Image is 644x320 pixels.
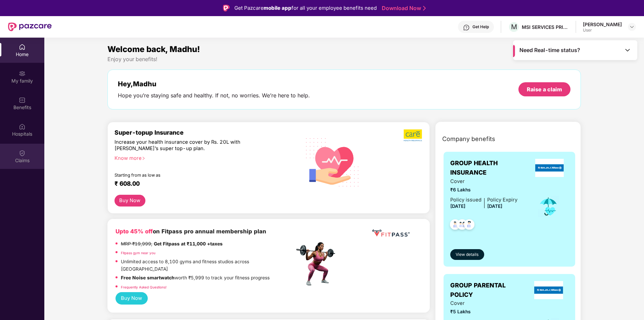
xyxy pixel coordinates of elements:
img: b5dec4f62d2307b9de63beb79f102df3.png [404,129,423,142]
button: Buy Now [114,195,145,207]
img: svg+xml;base64,PHN2ZyB4bWxucz0iaHR0cDovL3d3dy53My5vcmcvMjAwMC9zdmciIHdpZHRoPSI0OC45MTUiIGhlaWdodD... [454,217,470,234]
p: Unlimited access to 8,100 gyms and fitness studios across [GEOGRAPHIC_DATA] [121,258,294,273]
div: ₹ 608.00 [114,180,288,188]
div: Enjoy your benefits! [107,56,581,63]
img: svg+xml;base64,PHN2ZyB3aWR0aD0iMjAiIGhlaWdodD0iMjAiIHZpZXdCb3g9IjAgMCAyMCAyMCIgZmlsbD0ibm9uZSIgeG... [19,70,26,77]
span: GROUP HEALTH INSURANCE [450,158,531,178]
div: User [583,28,622,33]
div: Increase your health insurance cover by Rs. 20L with [PERSON_NAME]’s super top-up plan. [114,139,265,152]
div: Know more [114,155,290,160]
b: Upto 45% off [116,228,153,235]
span: Company benefits [442,134,495,144]
span: Need Real-time status? [519,47,580,54]
span: Cover [450,178,517,185]
span: M [511,23,517,31]
div: MSI SERVICES PRIVATE LIMITED [522,24,569,30]
a: Download Now [382,5,424,12]
img: fppp.png [371,227,411,239]
img: Toggle Icon [624,47,631,53]
div: Raise a claim [527,86,562,93]
button: Buy Now [116,292,148,305]
img: insurerLogo [534,281,563,299]
div: Hope you’re staying safe and healthy. If not, no worries. We’re here to help. [118,92,310,99]
del: MRP ₹19,999, [121,241,152,246]
div: Get Help [472,24,489,30]
div: Get Pazcare for all your employee benefits need [234,4,377,12]
img: svg+xml;base64,PHN2ZyBpZD0iSGVscC0zMngzMiIgeG1sbnM9Imh0dHA6Ly93d3cudzMub3JnLzIwMDAvc3ZnIiB3aWR0aD... [463,24,470,31]
span: right [142,156,145,160]
img: svg+xml;base64,PHN2ZyBpZD0iQmVuZWZpdHMiIHhtbG5zPSJodHRwOi8vd3d3LnczLm9yZy8yMDAwL3N2ZyIgd2lkdGg9Ij... [19,97,26,103]
div: Hey, Madhu [118,80,310,88]
div: Policy Expiry [487,196,517,204]
img: svg+xml;base64,PHN2ZyBpZD0iSG9tZSIgeG1sbnM9Imh0dHA6Ly93d3cudzMub3JnLzIwMDAvc3ZnIiB3aWR0aD0iMjAiIG... [19,44,26,50]
div: Starting from as low as [114,173,266,177]
div: Super-topup Insurance [114,129,294,136]
div: Policy issued [450,196,481,204]
img: svg+xml;base64,PHN2ZyB4bWxucz0iaHR0cDovL3d3dy53My5vcmcvMjAwMC9zdmciIHdpZHRoPSI0OC45NDMiIGhlaWdodD... [447,217,463,234]
span: Welcome back, Madhu! [107,44,200,54]
a: Frequently Asked Questions! [121,285,167,289]
img: insurerLogo [535,159,564,177]
strong: Free Noise smartwatch [121,275,175,280]
img: svg+xml;base64,PHN2ZyBpZD0iQ2xhaW0iIHhtbG5zPSJodHRwOi8vd3d3LnczLm9yZy8yMDAwL3N2ZyIgd2lkdGg9IjIwIi... [19,150,26,156]
span: ₹6 Lakhs [450,186,517,194]
span: View details [456,252,478,258]
span: [DATE] [487,203,502,209]
img: svg+xml;base64,PHN2ZyB4bWxucz0iaHR0cDovL3d3dy53My5vcmcvMjAwMC9zdmciIHhtbG5zOnhsaW5rPSJodHRwOi8vd3... [301,129,365,194]
button: View details [450,249,484,260]
b: on Fitpass pro annual membership plan [116,228,266,235]
span: Cover [450,300,517,307]
a: Fitpass gym near you [121,251,155,255]
img: svg+xml;base64,PHN2ZyB4bWxucz0iaHR0cDovL3d3dy53My5vcmcvMjAwMC9zdmciIHdpZHRoPSI0OC45NDMiIGhlaWdodD... [461,217,477,234]
img: fpp.png [294,240,341,287]
span: GROUP PARENTAL POLICY [450,281,529,300]
span: ₹5 Lakhs [450,308,517,316]
div: [PERSON_NAME] [583,21,622,28]
img: svg+xml;base64,PHN2ZyBpZD0iRHJvcGRvd24tMzJ4MzIiIHhtbG5zPSJodHRwOi8vd3d3LnczLm9yZy8yMDAwL3N2ZyIgd2... [629,24,635,30]
img: svg+xml;base64,PHN2ZyBpZD0iSG9zcGl0YWxzIiB4bWxucz0iaHR0cDovL3d3dy53My5vcmcvMjAwMC9zdmciIHdpZHRoPS... [19,123,26,130]
strong: mobile app [264,5,291,11]
img: icon [538,195,559,218]
img: Logo [223,5,230,11]
span: [DATE] [450,203,465,209]
img: Stroke [423,5,426,12]
strong: Get Fitpass at ₹11,000 +taxes [154,241,223,246]
p: worth ₹5,999 to track your fitness progress [121,274,270,282]
img: New Pazcare Logo [8,22,52,31]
